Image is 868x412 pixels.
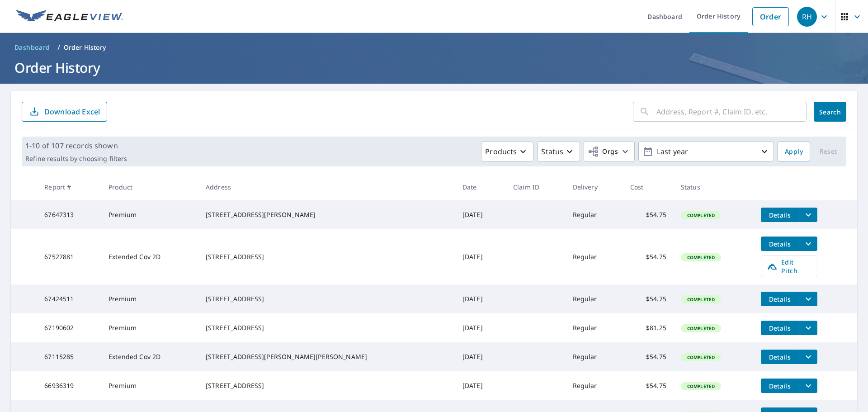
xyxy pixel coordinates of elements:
p: Products [485,146,517,157]
div: [STREET_ADDRESS] [206,252,448,261]
button: detailsBtn-67424511 [761,292,799,306]
button: Orgs [584,142,635,161]
td: 67115285 [37,342,101,371]
span: Completed [682,325,720,331]
td: $54.75 [623,229,674,284]
span: Search [821,108,839,116]
span: Details [766,211,793,219]
div: [STREET_ADDRESS][PERSON_NAME] [206,210,448,219]
th: Report # [37,174,101,200]
span: Edit Pitch [767,258,811,275]
span: Orgs [588,146,618,157]
span: Completed [682,383,720,389]
button: detailsBtn-67115285 [761,350,799,364]
td: 67527881 [37,229,101,284]
td: Regular [566,229,623,284]
th: Delivery [566,174,623,200]
th: Product [101,174,198,200]
span: Completed [682,354,720,360]
a: Edit Pitch [761,256,817,277]
span: Details [766,324,793,332]
span: Completed [682,296,720,303]
td: $54.75 [623,200,674,229]
h1: Order History [11,58,857,77]
button: filesDropdownBtn-67190602 [799,321,817,335]
th: Cost [623,174,674,200]
td: Regular [566,313,623,342]
input: Address, Report #, Claim ID, etc. [656,99,807,124]
td: [DATE] [455,200,506,229]
div: [STREET_ADDRESS] [206,294,448,303]
p: Last year [653,144,759,160]
button: filesDropdownBtn-67115285 [799,350,817,364]
td: Premium [101,371,198,400]
th: Date [455,174,506,200]
td: Regular [566,284,623,313]
button: Apply [778,142,810,161]
p: Download Excel [44,107,100,117]
button: Search [814,102,846,122]
span: Details [766,353,793,361]
td: 67647313 [37,200,101,229]
div: [STREET_ADDRESS][PERSON_NAME][PERSON_NAME] [206,352,448,361]
a: Dashboard [11,40,54,55]
td: 67424511 [37,284,101,313]
span: Details [766,240,793,248]
td: [DATE] [455,284,506,313]
td: [DATE] [455,371,506,400]
p: Order History [64,43,106,52]
button: filesDropdownBtn-67647313 [799,208,817,222]
button: detailsBtn-67647313 [761,208,799,222]
td: Regular [566,371,623,400]
td: Premium [101,313,198,342]
td: Regular [566,200,623,229]
td: Regular [566,342,623,371]
td: [DATE] [455,229,506,284]
td: [DATE] [455,313,506,342]
span: Details [766,295,793,303]
a: Order [752,7,789,26]
div: [STREET_ADDRESS] [206,381,448,390]
nav: breadcrumb [11,40,857,55]
div: [STREET_ADDRESS] [206,323,448,332]
th: Claim ID [506,174,566,200]
button: Products [481,142,533,161]
td: Premium [101,200,198,229]
button: filesDropdownBtn-66936319 [799,379,817,393]
button: filesDropdownBtn-67424511 [799,292,817,306]
th: Address [198,174,455,200]
td: $54.75 [623,371,674,400]
td: $54.75 [623,284,674,313]
span: Details [766,382,793,390]
div: RH [797,7,817,27]
span: Completed [682,254,720,260]
td: Extended Cov 2D [101,342,198,371]
td: Extended Cov 2D [101,229,198,284]
li: / [57,42,60,53]
p: Status [541,146,563,157]
td: $54.75 [623,342,674,371]
button: Download Excel [22,102,107,122]
td: 66936319 [37,371,101,400]
td: [DATE] [455,342,506,371]
button: filesDropdownBtn-67527881 [799,237,817,251]
span: Dashboard [14,43,50,52]
button: Last year [638,142,774,161]
button: Status [537,142,580,161]
span: Apply [785,146,803,157]
td: Premium [101,284,198,313]
td: 67190602 [37,313,101,342]
p: Refine results by choosing filters [25,155,127,163]
th: Status [674,174,754,200]
button: detailsBtn-66936319 [761,379,799,393]
span: Completed [682,212,720,218]
p: 1-10 of 107 records shown [25,140,127,151]
button: detailsBtn-67190602 [761,321,799,335]
td: $81.25 [623,313,674,342]
button: detailsBtn-67527881 [761,237,799,251]
img: EV Logo [16,10,123,24]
